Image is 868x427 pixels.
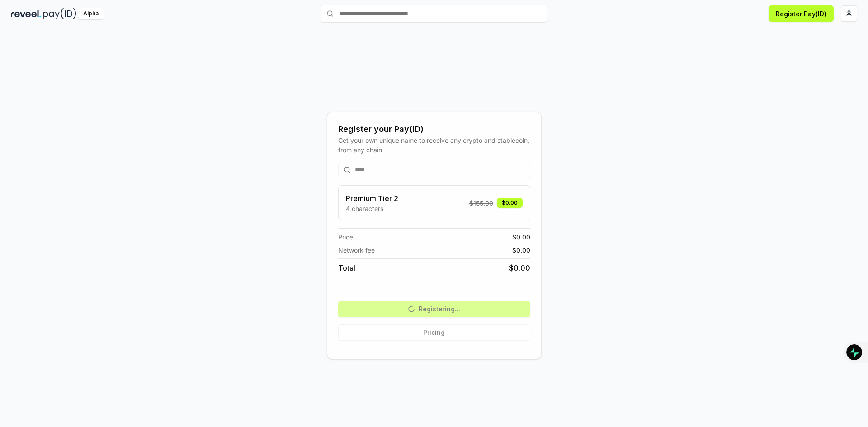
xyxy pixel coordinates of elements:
[43,8,76,19] img: pay_id
[338,263,355,273] span: Total
[769,5,834,22] button: Register Pay(ID)
[338,232,353,242] span: Price
[11,8,41,19] img: reveel_dark
[346,204,398,213] p: 4 characters
[512,245,530,255] span: $ 0.00
[497,198,523,208] div: $0.00
[338,136,530,155] div: Get your own unique name to receive any crypto and stablecoin, from any chain
[346,193,398,204] h3: Premium Tier 2
[338,123,530,136] div: Register your Pay(ID)
[78,8,104,19] div: Alpha
[469,198,493,208] span: $ 155.00
[338,245,375,255] span: Network fee
[512,232,530,242] span: $ 0.00
[509,263,530,273] span: $ 0.00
